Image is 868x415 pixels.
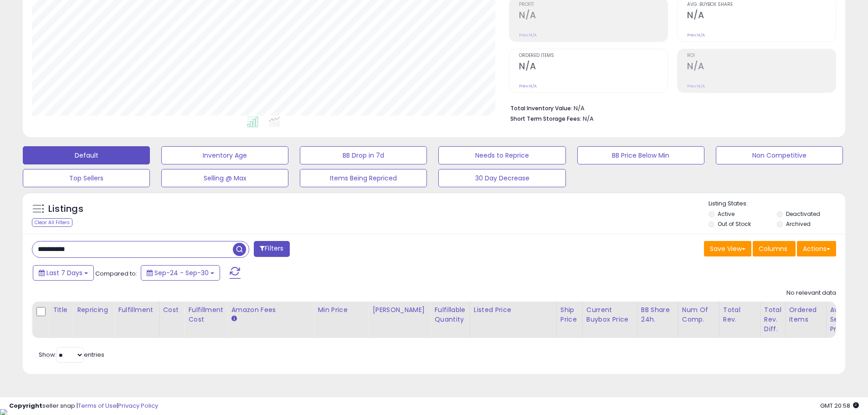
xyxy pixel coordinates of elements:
div: Fulfillment [118,305,155,315]
button: Default [23,146,150,164]
div: Ship Price [560,305,579,324]
div: Fulfillment Cost [188,305,223,324]
div: Min Price [318,305,365,315]
h2: N/A [519,10,668,22]
button: Needs to Reprice [438,146,565,164]
span: Ordered Items [519,53,668,58]
a: Privacy Policy [118,401,158,410]
button: Sep-24 - Sep-30 [141,265,220,281]
button: Last 7 Days [33,265,94,281]
div: Avg Selling Price [830,305,863,334]
b: Total Inventory Value: [510,104,572,112]
span: Avg. Buybox Share [687,2,836,7]
button: Inventory Age [161,146,288,164]
small: Amazon Fees. [231,315,236,323]
div: Cost [163,305,181,315]
small: Prev: N/A [687,83,705,89]
div: Current Buybox Price [586,305,633,324]
button: 30 Day Decrease [438,169,565,187]
div: Fulfillable Quantity [434,305,466,324]
h5: Listings [48,203,83,215]
span: Show: entries [39,350,104,359]
button: Items Being Repriced [300,169,427,187]
small: Prev: N/A [519,32,537,38]
span: Profit [519,2,668,7]
div: [PERSON_NAME] [372,305,426,315]
div: BB Share 24h. [641,305,674,324]
button: Columns [753,241,796,256]
button: Filters [254,241,289,257]
small: Prev: N/A [519,83,537,89]
div: Listed Price [474,305,553,315]
div: seller snap | | [9,402,158,410]
h2: N/A [519,61,668,73]
button: Save View [704,241,751,256]
button: Top Sellers [23,169,150,187]
button: BB Drop in 7d [300,146,427,164]
h2: N/A [687,61,836,73]
div: Amazon Fees [231,305,310,315]
span: 2025-10-8 20:58 GMT [820,401,859,410]
span: Columns [759,244,787,253]
li: N/A [510,102,829,113]
label: Archived [786,220,811,228]
a: Terms of Use [78,401,117,410]
span: N/A [583,114,594,123]
div: Total Rev. Diff. [764,305,781,334]
small: Prev: N/A [687,32,705,38]
strong: Copyright [9,401,42,410]
div: Clear All Filters [32,218,72,227]
span: Last 7 Days [46,268,82,277]
b: Short Term Storage Fees: [510,115,581,123]
button: Non Competitive [716,146,843,164]
p: Listing States: [709,200,845,208]
button: Selling @ Max [161,169,288,187]
div: Num of Comp. [682,305,715,324]
span: Sep-24 - Sep-30 [154,268,209,277]
div: Ordered Items [789,305,822,324]
button: BB Price Below Min [577,146,704,164]
span: ROI [687,53,836,58]
div: Repricing [77,305,110,315]
span: Compared to: [95,269,137,278]
div: No relevant data [786,289,836,297]
button: Actions [797,241,836,256]
label: Deactivated [786,210,820,218]
div: Total Rev. [723,305,756,324]
h2: N/A [687,10,836,22]
label: Active [718,210,734,218]
div: Title [53,305,69,315]
label: Out of Stock [718,220,751,228]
